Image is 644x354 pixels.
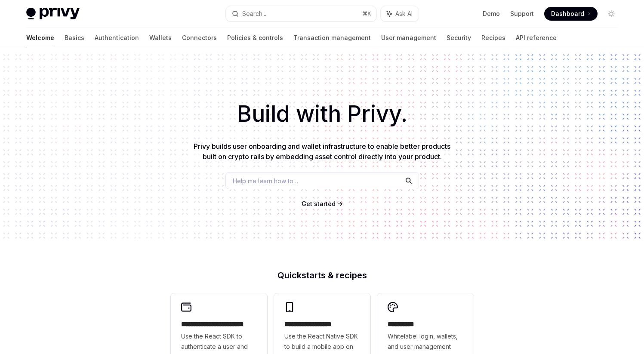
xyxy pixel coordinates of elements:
[171,271,474,280] h2: Quickstarts & recipes
[242,9,266,19] div: Search...
[302,200,336,207] span: Get started
[149,28,172,48] a: Wallets
[362,10,371,17] span: ⌘ K
[510,9,534,18] a: Support
[226,6,376,22] button: Search...⌘K
[65,28,84,48] a: Basics
[302,200,336,208] a: Get started
[516,28,557,48] a: API reference
[26,8,80,20] img: light logo
[26,28,54,48] a: Welcome
[447,28,471,48] a: Security
[194,142,450,161] span: Privy builds user onboarding and wallet infrastructure to enable better products built on crypto ...
[182,28,217,48] a: Connectors
[481,28,505,48] a: Recipes
[604,7,618,21] button: Toggle dark mode
[293,28,371,48] a: Transaction management
[14,97,630,131] h1: Build with Privy.
[395,9,413,18] span: Ask AI
[227,28,283,48] a: Policies & controls
[483,9,500,18] a: Demo
[381,28,436,48] a: User management
[233,176,298,185] span: Help me learn how to…
[544,7,598,21] a: Dashboard
[551,9,584,18] span: Dashboard
[381,6,419,22] button: Ask AI
[95,28,139,48] a: Authentication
